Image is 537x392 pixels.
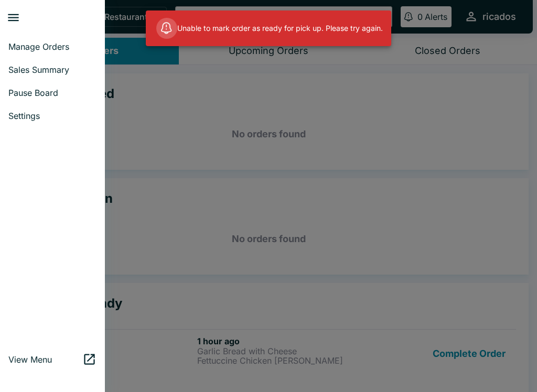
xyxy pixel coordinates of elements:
span: Sales Summary [8,64,96,75]
span: Manage Orders [8,41,96,52]
span: View Menu [8,354,82,365]
span: Settings [8,111,96,121]
div: Unable to mark order as ready for pick up. Please try again. [156,14,383,43]
span: Pause Board [8,88,96,98]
